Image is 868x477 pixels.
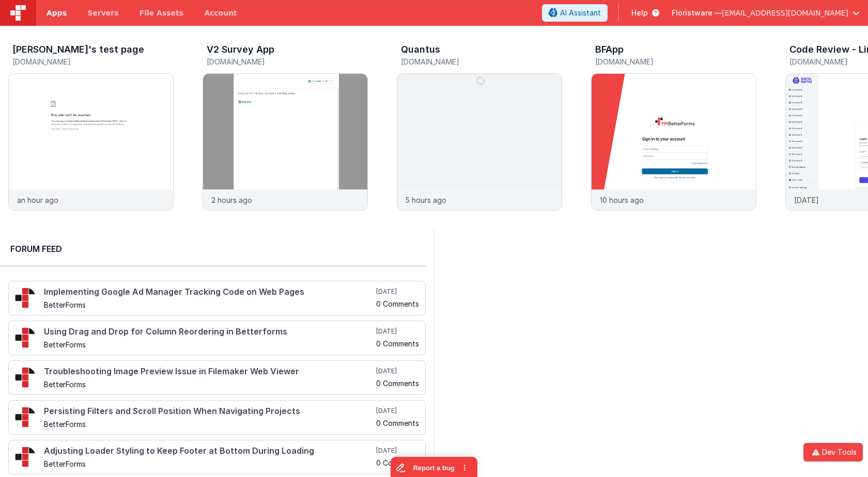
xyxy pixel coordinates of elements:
[672,8,722,18] span: Floristware —
[631,8,648,18] span: Help
[376,459,419,467] h5: 0 Comments
[672,8,860,18] button: Floristware — [EMAIL_ADDRESS][DOMAIN_NAME]
[44,288,374,297] h4: Implementing Google Ad Manager Tracking Code on Web Pages
[560,8,601,18] span: AI Assistant
[207,58,368,66] h5: [DOMAIN_NAME]
[44,367,374,376] h4: Troubleshooting Image Preview Issue in Filemaker Web Viewer
[376,407,419,415] h5: [DATE]
[44,380,374,388] h5: BetterForms
[8,281,426,315] a: Implementing Google Ad Manager Tracking Code on Web Pages BetterForms [DATE] 0 Comments
[8,440,426,474] a: Adjusting Loader Styling to Keep Footer at Bottom During Loading BetterForms [DATE] 0 Comments
[87,8,118,18] span: Servers
[376,367,419,375] h5: [DATE]
[12,58,174,66] h5: [DOMAIN_NAME]
[8,400,426,435] a: Persisting Filters and Scroll Position When Navigating Projects BetterForms [DATE] 0 Comments
[44,327,374,337] h4: Using Drag and Drop for Column Reordering in Betterforms
[376,327,419,336] h5: [DATE]
[15,367,36,388] img: 295_2.png
[794,195,819,205] p: [DATE]
[401,44,440,55] h3: Quantus
[15,327,36,348] img: 295_2.png
[376,419,419,427] h5: 0 Comments
[44,301,374,309] h5: BetterForms
[47,8,67,18] span: Apps
[10,243,415,255] h2: Forum Feed
[207,44,274,55] h3: V2 Survey App
[44,460,374,468] h5: BetterForms
[542,4,608,22] button: AI Assistant
[406,195,446,205] p: 5 hours ago
[722,8,848,18] span: [EMAIL_ADDRESS][DOMAIN_NAME]
[600,195,644,205] p: 10 hours ago
[803,443,863,462] button: Dev Tools
[44,341,374,348] h5: BetterForms
[15,407,36,427] img: 295_2.png
[376,447,419,455] h5: [DATE]
[376,379,419,387] h5: 0 Comments
[211,195,252,205] p: 2 hours ago
[15,288,36,308] img: 295_2.png
[595,58,756,66] h5: [DOMAIN_NAME]
[15,447,36,467] img: 295_2.png
[376,288,419,296] h5: [DATE]
[44,420,374,428] h5: BetterForms
[44,407,374,416] h4: Persisting Filters and Scroll Position When Navigating Projects
[44,447,374,456] h4: Adjusting Loader Styling to Keep Footer at Bottom During Loading
[12,44,144,55] h3: [PERSON_NAME]'s test page
[8,321,426,355] a: Using Drag and Drop for Column Reordering in Betterforms BetterForms [DATE] 0 Comments
[376,340,419,347] h5: 0 Comments
[139,8,184,18] span: File Assets
[8,360,426,395] a: Troubleshooting Image Preview Issue in Filemaker Web Viewer BetterForms [DATE] 0 Comments
[595,44,624,55] h3: BFApp
[376,300,419,308] h5: 0 Comments
[401,58,562,66] h5: [DOMAIN_NAME]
